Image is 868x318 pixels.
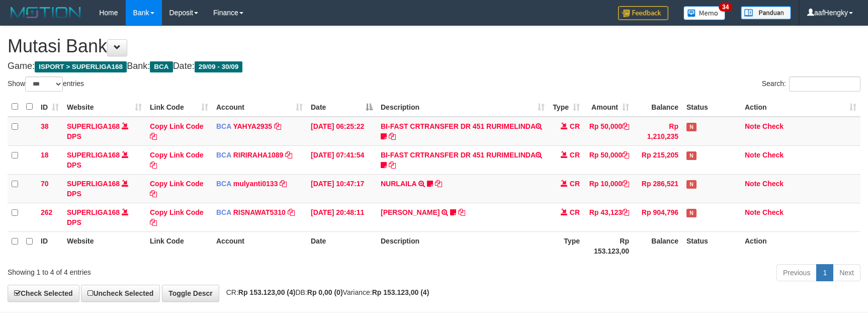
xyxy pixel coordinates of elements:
[221,288,429,296] span: CR: DB: Variance:
[195,61,243,72] span: 29/09 - 30/09
[212,231,307,260] th: Account
[8,76,84,92] label: Show entries
[633,97,682,117] th: Balance
[216,180,231,188] span: BCA
[274,122,281,130] a: Copy YAHYA2935 to clipboard
[41,122,49,130] span: 38
[741,6,791,20] img: panduan.png
[833,264,860,281] a: Next
[150,151,204,169] a: Copy Link Code
[67,122,120,130] a: SUPERLIGA168
[584,145,633,174] td: Rp 50,000
[683,6,726,20] img: Button%20Memo.svg
[285,151,292,159] a: Copy RIRIRAHA1089 to clipboard
[622,180,629,188] a: Copy Rp 10,000 to clipboard
[307,231,377,260] th: Date
[216,122,231,130] span: BCA
[762,122,784,130] a: Check
[25,76,63,92] select: Showentries
[789,76,860,92] input: Search:
[8,5,84,20] img: MOTION_logo.png
[377,117,549,146] td: BI-FAST CRTRANSFER DR 451 RURIMELINDA
[307,145,377,174] td: [DATE] 07:41:54
[150,122,204,140] a: Copy Link Code
[622,122,629,130] a: Copy Rp 50,000 to clipboard
[37,97,63,117] th: ID: activate to sort column ascending
[233,151,284,159] a: RIRIRAHA1089
[549,97,584,117] th: Type: activate to sort column ascending
[776,264,817,281] a: Previous
[381,208,440,216] a: [PERSON_NAME]
[686,209,697,217] span: Has Note
[307,97,377,117] th: Date: activate to sort column descending
[377,145,549,174] td: BI-FAST CRTRANSFER DR 451 RURIMELINDA
[762,151,784,159] a: Check
[233,122,272,130] a: YAHYA2935
[63,117,146,146] td: DPS
[549,231,584,260] th: Type
[816,264,833,281] a: 1
[584,203,633,231] td: Rp 43,123
[633,231,682,260] th: Balance
[570,208,580,216] span: CR
[146,231,212,260] th: Link Code
[682,97,741,117] th: Status
[618,6,668,20] img: Feedback.jpg
[150,180,204,198] a: Copy Link Code
[686,180,697,189] span: Has Note
[633,117,682,146] td: Rp 1,210,235
[150,208,204,226] a: Copy Link Code
[584,117,633,146] td: Rp 50,000
[584,97,633,117] th: Amount: activate to sort column ascending
[67,151,120,159] a: SUPERLIGA168
[81,285,160,302] a: Uncheck Selected
[622,151,629,159] a: Copy Rp 50,000 to clipboard
[686,123,697,131] span: Has Note
[63,231,146,260] th: Website
[67,180,120,188] a: SUPERLIGA168
[745,180,760,188] a: Note
[741,97,860,117] th: Action: activate to sort column ascending
[745,208,760,216] a: Note
[389,161,396,169] a: Copy BI-FAST CRTRANSFER DR 451 RURIMELINDA to clipboard
[686,151,697,160] span: Has Note
[622,208,629,216] a: Copy Rp 43,123 to clipboard
[633,203,682,231] td: Rp 904,796
[307,288,343,296] strong: Rp 0,00 (0)
[762,208,784,216] a: Check
[63,97,146,117] th: Website: activate to sort column ascending
[288,208,295,216] a: Copy RISNAWAT5310 to clipboard
[389,132,396,140] a: Copy BI-FAST CRTRANSFER DR 451 RURIMELINDA to clipboard
[41,208,52,216] span: 262
[633,174,682,203] td: Rp 286,521
[458,208,465,216] a: Copy YOSI EFENDI to clipboard
[238,288,296,296] strong: Rp 153.123,00 (4)
[570,151,580,159] span: CR
[381,180,416,188] a: NURLAILA
[762,180,784,188] a: Check
[8,263,354,277] div: Showing 1 to 4 of 4 entries
[63,174,146,203] td: DPS
[35,61,127,72] span: ISPORT > SUPERLIGA168
[584,174,633,203] td: Rp 10,000
[377,231,549,260] th: Description
[741,231,860,260] th: Action
[745,151,760,159] a: Note
[216,208,231,216] span: BCA
[372,288,429,296] strong: Rp 153.123,00 (4)
[162,285,219,302] a: Toggle Descr
[762,76,860,92] label: Search:
[63,145,146,174] td: DPS
[41,151,49,159] span: 18
[8,61,860,71] h4: Game: Bank: Date:
[570,122,580,130] span: CR
[216,151,231,159] span: BCA
[435,180,442,188] a: Copy NURLAILA to clipboard
[41,180,49,188] span: 70
[150,61,172,72] span: BCA
[146,97,212,117] th: Link Code: activate to sort column ascending
[63,203,146,231] td: DPS
[682,231,741,260] th: Status
[307,174,377,203] td: [DATE] 10:47:17
[584,231,633,260] th: Rp 153.123,00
